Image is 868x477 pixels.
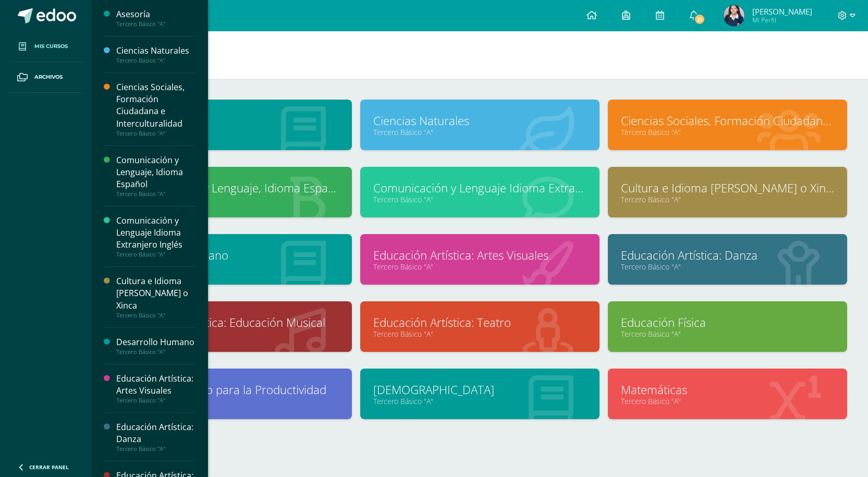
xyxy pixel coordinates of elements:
[116,190,195,198] div: Tercero Básico "A"
[621,194,834,204] a: Tercero Básico "A"
[621,127,834,137] a: Tercero Básico "A"
[116,275,195,311] div: Cultura e Idioma [PERSON_NAME] o Xinca
[373,113,586,129] a: Ciencias Naturales
[126,127,339,137] a: Tercero Básico "A"
[694,14,705,25] span: 21
[8,62,83,93] a: Archivos
[116,336,195,348] div: Desarrollo Humano
[373,180,586,196] a: Comunicación y Lenguaje Idioma Extranjero Inglés
[621,262,834,272] a: Tercero Básico "A"
[116,8,195,20] div: Asesoría
[116,373,195,397] div: Educación Artística: Artes Visuales
[116,312,195,319] div: Tercero Básico "A"
[34,42,68,51] span: Mis cursos
[34,73,63,81] span: Archivos
[116,45,195,57] div: Ciencias Naturales
[126,194,339,204] a: Tercero Básico "A"
[116,45,195,64] a: Ciencias NaturalesTercero Básico "A"
[116,81,195,129] div: Ciencias Sociales, Formación Ciudadana e Interculturalidad
[621,247,834,263] a: Educación Artística: Danza
[373,314,586,331] a: Educación Artística: Teatro
[116,373,195,404] a: Educación Artística: Artes VisualesTercero Básico "A"
[621,180,834,196] a: Cultura e Idioma [PERSON_NAME] o Xinca
[373,396,586,406] a: Tercero Básico "A"
[373,329,586,339] a: Tercero Básico "A"
[116,215,195,258] a: Comunicación y Lenguaje Idioma Extranjero InglésTercero Básico "A"
[621,314,834,331] a: Educación Física
[752,6,812,17] span: [PERSON_NAME]
[126,262,339,272] a: Tercero Básico "A"
[373,194,586,204] a: Tercero Básico "A"
[126,180,339,196] a: Comunicación y Lenguaje, Idioma Español
[621,329,834,339] a: Tercero Básico "A"
[621,113,834,129] a: Ciencias Sociales, Formación Ciudadana e Interculturalidad
[116,154,195,190] div: Comunicación y Lenguaje, Idioma Español
[126,329,339,339] a: Tercero Básico "A"
[373,247,586,263] a: Educación Artística: Artes Visuales
[116,336,195,356] a: Desarrollo HumanoTercero Básico "A"
[373,382,586,398] a: [DEMOGRAPHIC_DATA]
[126,396,339,406] a: Tercero Básico "A"
[116,154,195,198] a: Comunicación y Lenguaje, Idioma EspañolTercero Básico "A"
[116,275,195,319] a: Cultura e Idioma [PERSON_NAME] o XincaTercero Básico "A"
[126,382,339,398] a: Emprendimiento para la Productividad
[126,113,339,129] a: Asesoría
[116,348,195,356] div: Tercero Básico "A"
[116,57,195,64] div: Tercero Básico "A"
[621,382,834,398] a: Matemáticas
[8,31,83,62] a: Mis cursos
[752,16,812,25] span: Mi Perfil
[621,396,834,406] a: Tercero Básico "A"
[126,314,339,331] a: Educación Artística: Educación Musical
[126,247,339,263] a: Desarrollo Humano
[724,5,744,26] img: 322e77c4f7e6f2bee524208c1424a949.png
[116,251,195,258] div: Tercero Básico "A"
[116,81,195,137] a: Ciencias Sociales, Formación Ciudadana e InterculturalidadTercero Básico "A"
[116,397,195,404] div: Tercero Básico "A"
[373,127,586,137] a: Tercero Básico "A"
[373,262,586,272] a: Tercero Básico "A"
[116,8,195,28] a: AsesoríaTercero Básico "A"
[116,421,195,452] a: Educación Artística: DanzaTercero Básico "A"
[116,20,195,28] div: Tercero Básico "A"
[116,130,195,137] div: Tercero Básico "A"
[29,463,69,471] span: Cerrar panel
[116,421,195,445] div: Educación Artística: Danza
[116,215,195,251] div: Comunicación y Lenguaje Idioma Extranjero Inglés
[116,445,195,452] div: Tercero Básico "A"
